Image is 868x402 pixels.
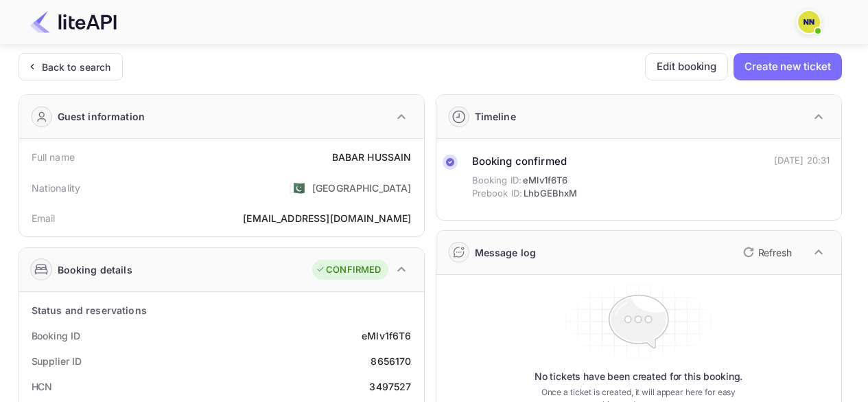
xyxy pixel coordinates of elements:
div: [GEOGRAPHIC_DATA] [312,181,412,195]
button: Edit booking [645,53,728,80]
div: eMlv1f6T6 [362,328,411,343]
div: Nationality [32,181,81,195]
span: Prebook ID: [472,187,523,201]
div: Booking ID [32,328,80,343]
div: Status and reservations [32,303,147,317]
div: Email [32,211,56,225]
button: Refresh [735,241,797,263]
p: No tickets have been created for this booking. [535,370,743,383]
div: BABAR HUSSAIN [332,150,412,164]
div: Supplier ID [32,354,82,368]
div: CONFIRMED [316,263,381,277]
span: eMlv1f6T6 [523,174,567,188]
button: Create new ticket [734,53,841,80]
div: Message log [475,245,537,260]
span: LhbGEBhxM [524,187,577,201]
span: United States [290,175,305,200]
div: [EMAIL_ADDRESS][DOMAIN_NAME] [243,211,411,225]
div: Timeline [475,109,516,124]
img: LiteAPI Logo [30,11,117,33]
div: Booking confirmed [472,154,578,170]
span: Booking ID: [472,174,522,188]
div: HCN [32,379,53,394]
div: 3497527 [369,379,411,394]
div: [DATE] 20:31 [774,154,830,168]
div: Guest information [58,109,145,124]
p: Refresh [758,245,792,260]
div: Booking details [58,263,132,277]
img: N/A N/A [798,11,820,33]
div: Back to search [42,60,111,74]
div: 8656170 [371,354,411,368]
div: Full name [32,150,75,164]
